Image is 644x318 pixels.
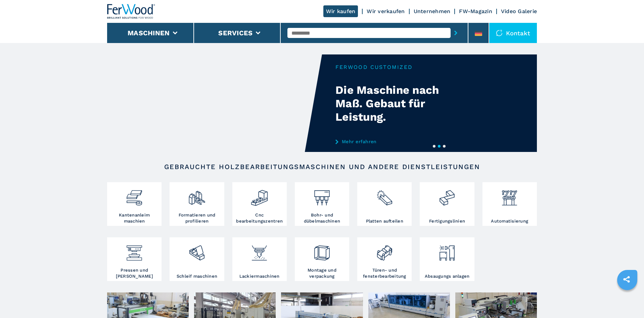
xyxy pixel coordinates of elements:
[232,237,287,281] a: Lackiermaschinen
[107,4,155,19] img: Ferwood
[367,8,405,14] a: Wir verkaufen
[443,145,446,148] button: 3
[296,267,348,279] h3: Montage und verpackung
[501,8,537,14] a: Video Galerie
[239,273,280,279] h3: Lackiermaschinen
[109,267,160,279] h3: Pressen und [PERSON_NAME]
[618,271,635,288] a: sharethis
[128,29,170,37] button: Maschinen
[296,212,348,224] h3: Bohr- und dübelmaschinen
[188,184,206,207] img: squadratrici_2.png
[451,25,461,41] button: submit-button
[188,239,206,262] img: levigatrici_2.png
[491,218,528,224] h3: Automatisierung
[459,8,492,14] a: FW-Magazin
[359,267,410,279] h3: Türen- und fensterbearbeitung
[429,218,465,224] h3: Fertigungslinien
[323,5,358,17] a: Wir kaufen
[420,237,474,281] a: Absaugungs anlagen
[234,212,285,224] h3: Cnc bearbeitungszentren
[615,288,639,313] iframe: Chat
[107,54,322,152] video: Your browser does not support the video tag.
[501,184,518,207] img: automazione.png
[313,239,331,262] img: montaggio_imballaggio_2.png
[250,239,268,262] img: verniciatura_1.png
[438,145,441,148] button: 2
[438,184,456,207] img: linee_di_produzione_2.png
[489,23,537,43] div: Kontakt
[357,237,412,281] a: Türen- und fensterbearbeitung
[376,239,394,262] img: lavorazione_porte_finestre_2.png
[414,8,451,14] a: Unternehmen
[232,182,287,226] a: Cnc bearbeitungszentren
[376,184,394,207] img: sezionatrici_2.png
[170,182,224,226] a: Formatieren und profilieren
[335,139,467,144] a: Mehr erfahren
[107,237,162,281] a: Pressen und [PERSON_NAME]
[366,218,403,224] h3: Platten aufteilen
[295,237,349,281] a: Montage und verpackung
[250,184,268,207] img: centro_di_lavoro_cnc_2.png
[125,239,143,262] img: pressa-strettoia.png
[313,184,331,207] img: foratrici_inseritrici_2.png
[420,182,474,226] a: Fertigungslinien
[433,145,435,148] button: 1
[177,273,217,279] h3: Schleif maschinen
[357,182,412,226] a: Platten aufteilen
[218,29,252,37] button: Services
[125,184,143,207] img: bordatrici_1.png
[107,182,162,226] a: Kantenanleim maschien
[496,30,503,36] img: Kontakt
[425,273,470,279] h3: Absaugungs anlagen
[295,182,349,226] a: Bohr- und dübelmaschinen
[482,182,537,226] a: Automatisierung
[438,239,456,262] img: aspirazione_1.png
[171,212,222,224] h3: Formatieren und profilieren
[170,237,224,281] a: Schleif maschinen
[129,163,515,171] h2: Gebrauchte Holzbearbeitungsmaschinen und andere Dienstleistungen
[109,212,160,224] h3: Kantenanleim maschien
